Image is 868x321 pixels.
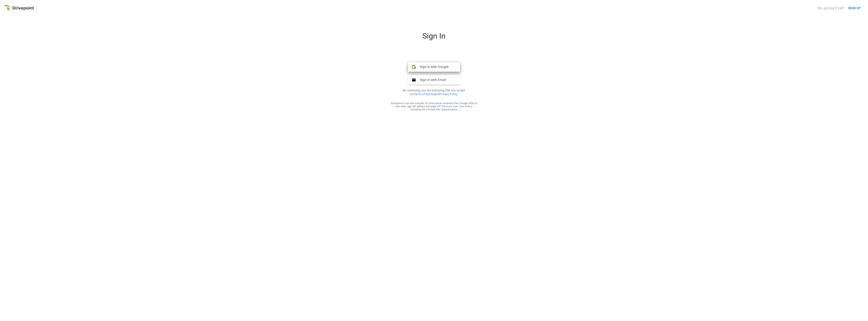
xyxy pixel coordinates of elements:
button: SIGN UP [846,4,863,13]
p: By continuing, you are indicating that you accept our and . [397,89,471,96]
div: Sign In [377,31,491,44]
a: Privacy Policy [440,93,458,96]
span: Sign in with Google [416,65,449,69]
div: Drivepoint's use and transfer of information received from Google APIs to any other app will adhe... [390,102,478,111]
div: No account yet? [818,6,845,10]
button: Sign in with Email [408,75,460,85]
button: Sign in with Google [408,62,460,72]
a: Google API Services User Data Policy [428,105,472,108]
span: Sign in with Email [416,78,446,82]
a: Terms of Service [414,93,435,96]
